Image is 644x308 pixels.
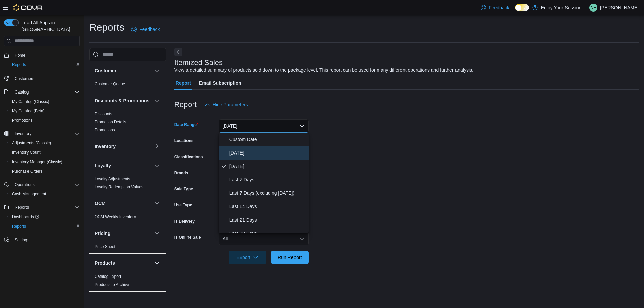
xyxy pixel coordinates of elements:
[15,205,29,210] span: Reports
[12,118,33,123] span: Promotions
[1,180,83,189] button: Operations
[13,4,43,11] img: Cova
[229,216,306,224] span: Last 21 Days
[12,88,80,96] span: Catalog
[7,106,83,116] button: My Catalog (Beta)
[12,130,34,138] button: Inventory
[153,199,161,207] button: OCM
[12,181,37,189] button: Operations
[95,260,115,266] h3: Products
[9,61,29,69] a: Reports
[541,4,583,12] p: Enjoy Your Session!
[12,74,80,82] span: Customers
[89,175,166,194] div: Loyalty
[229,229,306,237] span: Last 30 Days
[4,48,80,262] nav: Complex example
[174,122,198,127] label: Date Range
[9,98,80,106] span: My Catalog (Classic)
[95,230,152,237] button: Pricing
[12,224,26,229] span: Reports
[95,244,115,249] a: Price Sheet
[515,11,515,11] span: Dark Mode
[15,76,34,81] span: Customers
[95,143,152,150] button: Inventory
[174,59,223,67] h3: Itemized Sales
[95,111,112,117] span: Discounts
[95,184,143,190] span: Loyalty Redemption Values
[233,251,262,264] span: Export
[95,120,126,124] a: Promotion Details
[128,23,162,36] a: Feedback
[95,200,106,207] h3: OCM
[9,167,45,175] a: Purchase Orders
[95,230,110,237] h3: Pricing
[1,203,83,212] button: Reports
[95,274,121,279] span: Catalog Export
[174,154,203,160] label: Classifications
[12,51,80,59] span: Home
[7,97,83,106] button: My Catalog (Classic)
[229,202,306,210] span: Last 14 Days
[1,235,83,245] button: Settings
[12,75,37,83] a: Customers
[9,213,80,221] span: Dashboards
[95,67,116,74] h3: Customer
[174,67,473,74] div: View a detailed summary of products sold down to the package level. This report can be used for m...
[95,67,152,74] button: Customer
[1,129,83,138] button: Inventory
[12,51,28,59] a: Home
[174,235,201,240] label: Is Online Sale
[12,169,43,174] span: Purchase Orders
[229,162,306,170] span: [DATE]
[15,53,25,58] span: Home
[95,143,116,150] h3: Inventory
[9,222,80,230] span: Reports
[199,76,241,90] span: Email Subscription
[174,138,194,143] label: Locations
[153,259,161,267] button: Products
[95,214,136,220] span: OCM Weekly Inventory
[153,229,161,237] button: Pricing
[95,185,143,189] a: Loyalty Redemption Values
[9,107,80,115] span: My Catalog (Beta)
[9,116,35,124] a: Promotions
[12,203,80,211] span: Reports
[153,142,161,150] button: Inventory
[1,50,83,60] button: Home
[7,116,83,125] button: Promotions
[15,131,31,136] span: Inventory
[9,148,43,157] a: Inventory Count
[9,222,29,230] a: Reports
[12,99,49,104] span: My Catalog (Classic)
[9,167,80,175] span: Purchase Orders
[9,158,65,166] a: Inventory Manager (Classic)
[176,76,191,90] span: Report
[139,26,160,33] span: Feedback
[213,101,248,108] span: Hide Parameters
[12,181,80,189] span: Operations
[589,4,597,12] div: Natasha Franceschini
[174,219,195,224] label: Is Delivery
[9,158,80,166] span: Inventory Manager (Classic)
[95,177,130,181] a: Loyalty Adjustments
[229,251,266,264] button: Export
[278,254,302,261] span: Run Report
[7,167,83,176] button: Purchase Orders
[12,150,41,155] span: Inventory Count
[12,88,31,96] button: Catalog
[95,112,112,116] a: Discounts
[174,170,188,176] label: Brands
[95,82,125,86] a: Customer Queue
[89,272,166,291] div: Products
[174,101,197,109] h3: Report
[12,159,62,165] span: Inventory Manager (Classic)
[9,139,54,147] a: Adjustments (Classic)
[7,60,83,69] button: Reports
[591,4,596,12] span: NF
[7,222,83,231] button: Reports
[478,1,512,14] a: Feedback
[12,130,80,138] span: Inventory
[95,274,121,279] a: Catalog Export
[7,212,83,222] a: Dashboards
[15,89,29,95] span: Catalog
